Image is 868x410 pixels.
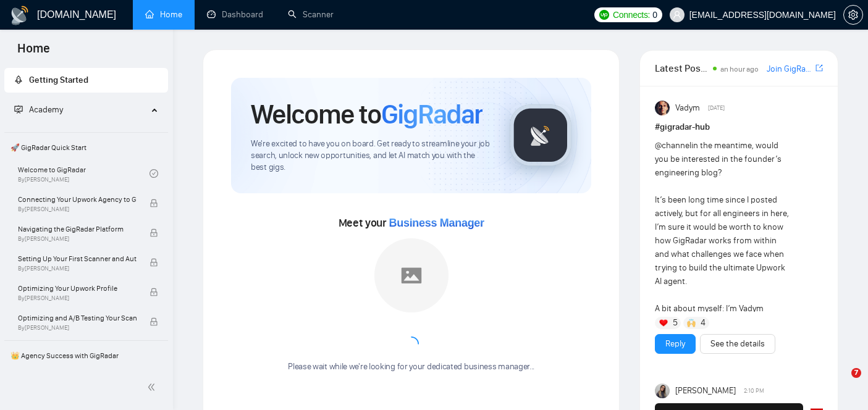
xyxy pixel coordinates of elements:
[7,40,60,65] span: Home
[844,10,862,20] span: setting
[14,75,23,84] span: rocket
[6,135,167,160] span: 🚀 GigRadar Quick Start
[18,324,137,332] span: By [PERSON_NAME]
[150,317,158,326] span: lock
[288,9,334,20] a: searchScanner
[280,361,542,373] div: Please wait while we're looking for your dedicated business manager...
[147,381,159,393] span: double-left
[150,199,158,207] span: lock
[18,265,137,272] span: By [PERSON_NAME]
[655,61,709,76] span: Latest Posts from the GigRadar Community
[826,368,856,398] iframe: Intercom live chat
[659,319,668,327] img: ❤️
[708,102,725,114] span: [DATE]
[710,337,765,351] a: See the details
[673,317,678,329] span: 5
[510,104,571,166] img: gigradar-logo.png
[843,10,863,20] a: setting
[815,62,823,74] a: export
[145,9,182,20] a: homeHome
[6,343,167,368] span: 👑 Agency Success with GigRadar
[251,138,490,174] span: We're excited to have you on board. Get ready to streamline your job search, unlock new opportuni...
[851,368,861,378] span: 7
[700,334,775,354] button: See the details
[675,101,700,115] span: Vadym
[655,383,670,398] img: Mariia Heshka
[29,75,88,85] span: Getting Started
[29,104,63,115] span: Academy
[613,8,650,22] span: Connects:
[18,160,150,187] a: Welcome to GigRadarBy[PERSON_NAME]
[18,312,137,324] span: Optimizing and A/B Testing Your Scanner for Better Results
[655,120,823,134] h1: # gigradar-hub
[701,317,706,329] span: 4
[18,235,137,243] span: By [PERSON_NAME]
[744,385,764,396] span: 2:10 PM
[843,5,863,25] button: setting
[389,217,484,229] span: Business Manager
[720,65,759,73] span: an hour ago
[374,238,449,312] img: placeholder.png
[150,288,158,296] span: lock
[251,98,482,131] h1: Welcome to
[675,384,736,398] span: [PERSON_NAME]
[150,228,158,237] span: lock
[767,62,813,76] a: Join GigRadar Slack Community
[665,337,685,351] a: Reply
[673,10,681,19] span: user
[655,140,691,151] span: @channel
[14,105,23,114] span: fund-projection-screen
[18,253,137,265] span: Setting Up Your First Scanner and Auto-Bidder
[207,9,263,20] a: dashboardDashboard
[18,282,137,295] span: Optimizing Your Upwork Profile
[599,10,609,20] img: upwork-logo.png
[655,334,696,354] button: Reply
[652,8,657,22] span: 0
[18,193,137,206] span: Connecting Your Upwork Agency to GigRadar
[655,101,670,115] img: Vadym
[815,63,823,73] span: export
[4,68,168,93] li: Getting Started
[10,6,30,25] img: logo
[403,336,419,352] span: loading
[18,206,137,213] span: By [PERSON_NAME]
[150,258,158,267] span: lock
[14,104,63,115] span: Academy
[150,169,158,178] span: check-circle
[18,223,137,235] span: Navigating the GigRadar Platform
[339,216,484,230] span: Meet your
[18,295,137,302] span: By [PERSON_NAME]
[381,98,482,131] span: GigRadar
[687,319,696,327] img: 🙌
